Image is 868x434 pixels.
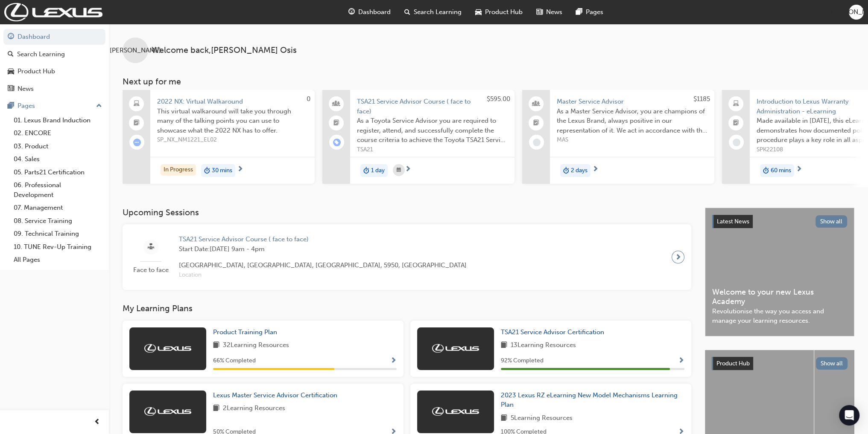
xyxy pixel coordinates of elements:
a: 08. Service Training [10,214,105,228]
span: prev-icon [94,417,100,428]
span: [GEOGRAPHIC_DATA], [GEOGRAPHIC_DATA], [GEOGRAPHIC_DATA], 5950, [GEOGRAPHIC_DATA] [179,260,467,270]
span: laptop-icon [134,98,140,110]
span: 60 mins [771,166,791,176]
a: 05. Parts21 Certification [10,166,105,179]
a: 02022 NX: Virtual WalkaroundThis virtual walkaround will take you through many of the talking poi... [123,90,315,184]
span: Product Hub [716,360,750,367]
span: 2 days [571,166,587,176]
span: next-icon [237,166,243,174]
span: As a Master Service Advisor, you are champions of the Lexus Brand, always positive in our represe... [557,107,707,136]
span: $1185 [693,95,710,103]
span: Product Hub [485,7,523,17]
span: guage-icon [8,33,14,41]
a: Dashboard [3,29,105,45]
div: Open Intercom Messenger [839,405,859,425]
a: car-iconProduct Hub [468,3,529,21]
a: 02. ENCORE [10,127,105,140]
a: All Pages [10,253,105,266]
span: duration-icon [563,165,569,176]
h3: Upcoming Sessions [123,208,691,217]
span: up-icon [96,101,102,112]
a: Latest NewsShow all [712,215,847,229]
span: 2022 NX: Virtual Walkaround [157,97,308,107]
span: pages-icon [8,102,14,110]
div: Search Learning [17,49,65,59]
a: Product HubShow all [712,357,848,370]
img: Trak [4,3,102,21]
a: 01. Lexus Brand Induction [10,114,105,127]
span: Pages [586,7,603,17]
span: Welcome back , [PERSON_NAME] Osis [152,46,297,55]
span: 1 day [371,166,385,176]
button: Pages [3,98,105,114]
div: In Progress [161,164,196,176]
span: booktick-icon [134,118,140,129]
span: Latest News [717,218,749,225]
span: News [546,7,562,17]
span: 30 mins [212,166,232,176]
span: learningRecordVerb_ENROLL-icon [333,139,341,146]
span: people-icon [333,98,339,110]
span: Product Training Plan [213,328,277,336]
button: [PERSON_NAME] [849,5,864,20]
span: Master Service Advisor [557,97,707,107]
span: Show Progress [678,357,684,365]
span: 2 Learning Resources [223,403,285,414]
span: TSA21 Service Advisor Course ( face to face) [179,234,467,244]
a: News [3,81,105,97]
span: next-icon [675,251,681,263]
img: Trak [432,407,479,416]
span: learningRecordVerb_NONE-icon [733,139,740,146]
a: guage-iconDashboard [342,3,397,21]
span: people-icon [533,98,539,110]
span: TSA21 [357,145,508,155]
span: SP_NX_NM1221_EL02 [157,135,308,145]
h3: Next up for me [109,77,868,87]
a: Latest NewsShow allWelcome to your new Lexus AcademyRevolutionise the way you access and manage y... [705,208,854,336]
span: Revolutionise the way you access and manage your learning resources. [712,307,847,326]
span: calendar-icon [397,165,401,176]
span: MAS [557,135,707,145]
span: TSA21 Service Advisor Certification [501,328,604,336]
img: Trak [144,344,191,353]
span: duration-icon [763,165,769,176]
span: pages-icon [576,7,582,17]
span: duration-icon [204,165,210,176]
a: $1185Master Service AdvisorAs a Master Service Advisor, you are champions of the Lexus Brand, alw... [522,90,714,184]
a: Face to faceTSA21 Service Advisor Course ( face to face)Start Date:[DATE] 9am - 4pm[GEOGRAPHIC_DA... [129,231,684,283]
a: 04. Sales [10,153,105,166]
span: Dashboard [358,7,391,17]
a: 06. Professional Development [10,179,105,201]
span: news-icon [8,85,14,93]
button: Show all [815,215,848,228]
span: booktick-icon [533,118,539,129]
button: Show Progress [678,356,684,366]
span: 66 % Completed [213,356,256,366]
span: book-icon [501,413,507,424]
span: Start Date: [DATE] 9am - 4pm [179,244,467,254]
a: 09. Technical Training [10,227,105,240]
span: Search Learning [414,7,462,17]
span: 13 Learning Resources [511,340,576,351]
button: Show Progress [390,356,397,366]
span: $595.00 [487,95,510,103]
a: Search Learning [3,46,105,62]
span: sessionType_FACE_TO_FACE-icon [148,242,154,252]
span: next-icon [405,166,411,174]
span: 92 % Completed [501,356,544,366]
span: This virtual walkaround will take you through many of the talking points you can use to showcase ... [157,107,308,136]
a: 2023 Lexus RZ eLearning New Model Mechanisms Learning Plan [501,391,684,410]
span: booktick-icon [733,118,739,129]
img: Trak [432,344,479,353]
span: search-icon [8,51,14,58]
a: TSA21 Service Advisor Certification [501,327,608,337]
span: 5 Learning Resources [511,413,573,424]
span: TSA21 Service Advisor Course ( face to face) [357,97,508,116]
a: search-iconSearch Learning [397,3,468,21]
span: booktick-icon [333,118,339,129]
a: news-iconNews [529,3,569,21]
a: Lexus Master Service Advisor Certification [213,391,341,400]
span: duration-icon [363,165,369,176]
